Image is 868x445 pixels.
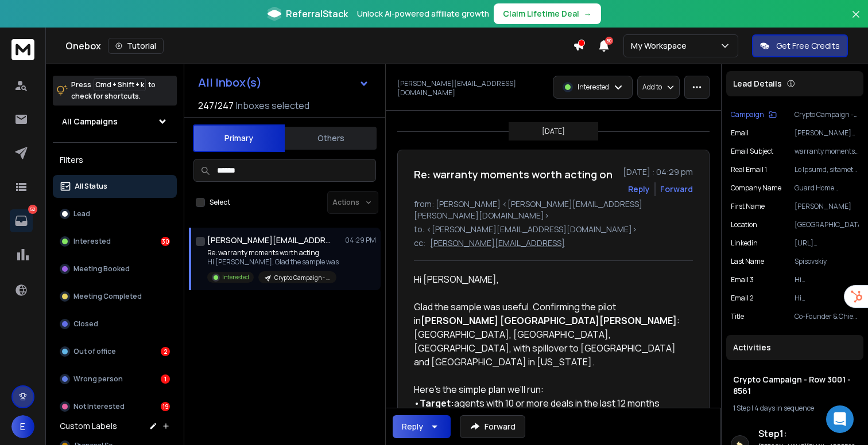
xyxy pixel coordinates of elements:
button: Others [285,126,377,151]
p: Interested [222,273,249,282]
p: Crypto Campaign - Row 3001 - 8561 [274,274,330,282]
p: [URL][DOMAIN_NAME][PERSON_NAME] [795,239,859,248]
p: linkedin [731,239,758,248]
p: Hi [PERSON_NAME], Glad the sample was [207,257,339,267]
button: All Inbox(s) [189,71,378,94]
div: Glad the sample was useful. Confirming the pilot in : [GEOGRAPHIC_DATA], [GEOGRAPHIC_DATA], [GEOG... [414,300,684,369]
p: Email 2 [731,294,754,303]
button: Get Free Credits [752,34,848,57]
p: from: [PERSON_NAME] <[PERSON_NAME][EMAIL_ADDRESS][PERSON_NAME][DOMAIN_NAME]> [414,198,693,221]
div: 30 [161,237,170,246]
button: Primary [193,124,285,152]
button: All Status [53,175,177,198]
p: cc: [414,237,425,249]
button: Wrong person1 [53,368,177,391]
p: Co-Founder & Chief Executive Officer [795,312,859,321]
span: 1 Step [733,403,750,413]
div: Here’s the simple plan we’ll run: [414,382,684,396]
button: Claim Lifetime Deal→ [494,3,601,24]
p: First Name [731,202,765,211]
button: Forward [460,415,525,438]
button: Out of office2 [53,340,177,363]
h1: Crypto Campaign - Row 3001 - 8561 [733,374,857,397]
p: Email [731,128,749,138]
div: Forward [660,184,693,195]
h1: [PERSON_NAME][EMAIL_ADDRESS][DOMAIN_NAME] [207,235,334,246]
p: to: <[PERSON_NAME][EMAIL_ADDRESS][DOMAIN_NAME]> [414,224,693,235]
p: [PERSON_NAME][EMAIL_ADDRESS][DOMAIN_NAME] [397,79,546,97]
button: Meeting Booked [53,257,177,280]
div: Open Intercom Messenger [826,405,854,433]
p: warranty moments worth acting on [795,147,859,156]
h1: All Campaigns [62,116,118,127]
span: 247 / 247 [198,99,234,112]
p: Meeting Booked [73,264,130,274]
div: Onebox [65,38,573,54]
p: Meeting Completed [73,292,142,301]
p: Crypto Campaign - Row 3001 - 8561 [795,110,859,119]
p: Hi [PERSON_NAME], following up on the triggers above. I noticed your site calls out nationwide co... [795,294,859,303]
a: 52 [10,209,33,232]
p: Campaign [731,110,764,119]
h1: Re: warranty moments worth acting on [414,166,613,182]
p: Get Free Credits [776,40,840,52]
p: Spisovskiy [795,257,859,266]
p: Add to [642,83,662,92]
button: Reply [393,415,451,438]
p: Out of office [73,347,116,356]
strong: Target: [420,397,454,409]
button: Campaign [731,110,777,119]
button: E [11,415,34,438]
button: Close banner [848,7,863,34]
p: [DATE] [542,127,565,136]
p: [DATE] : 04:29 pm [623,166,693,178]
p: title [731,312,744,321]
span: ReferralStack [286,7,348,21]
p: Lead [73,209,90,218]
p: Not Interested [73,402,125,411]
p: Interested [578,83,609,92]
p: Unlock AI-powered affiliate growth [357,8,489,19]
label: Select [210,198,230,207]
div: 2 [161,347,170,356]
button: Reply [628,184,650,195]
span: Cmd + Shift + k [94,78,146,91]
p: [PERSON_NAME][EMAIL_ADDRESS][DOMAIN_NAME] [795,128,859,138]
p: [PERSON_NAME] [795,202,859,211]
h3: Custom Labels [60,420,117,432]
h6: Step 1 : [758,427,859,440]
p: Email Subject [731,147,773,156]
div: Activities [726,335,863,360]
strong: [PERSON_NAME] [GEOGRAPHIC_DATA][PERSON_NAME] [421,314,677,327]
span: 50 [605,37,613,45]
p: All Status [75,182,107,191]
button: Closed [53,313,177,335]
h3: Inboxes selected [236,99,309,112]
p: [GEOGRAPHIC_DATA] [795,220,859,229]
button: Not Interested19 [53,395,177,418]
p: Lead Details [733,78,782,89]
h3: Filters [53,152,177,168]
p: Re: warranty moments worth acting [207,248,339,257]
p: 04:29 PM [345,236,376,245]
p: Email 3 [731,275,754,284]
p: Interested [73,237,111,246]
button: Tutorial [108,38,164,54]
span: 4 days in sequence [754,403,814,413]
button: Interested30 [53,230,177,253]
h1: All Inbox(s) [198,77,262,88]
p: location [731,220,757,229]
button: Lead [53,202,177,225]
span: → [584,8,592,19]
p: Hi [PERSON_NAME], quick check on the sample run. We can prioritise MLS listing language and insur... [795,275,859,284]
p: Lo Ipsumd, sitamet Conse Adip Elitsedd eiusmodtem incidid utlabor etd magnaal enimadmin ven quisn... [795,165,859,174]
p: [PERSON_NAME][EMAIL_ADDRESS] [430,237,565,249]
p: Wrong person [73,374,123,384]
div: 19 [161,402,170,411]
p: Guard Home Warranty [795,184,859,193]
p: Press to check for shortcuts. [71,79,156,102]
p: 52 [28,205,37,214]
